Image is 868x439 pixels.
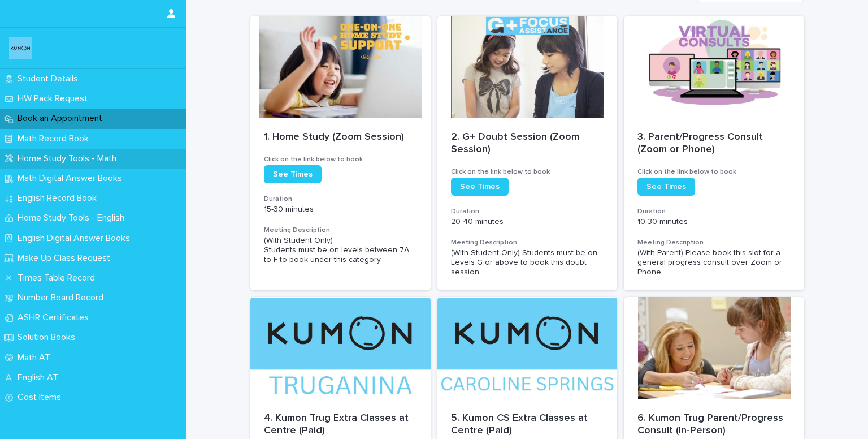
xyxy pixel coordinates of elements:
[264,131,417,144] p: 1. Home Study (Zoom Session)
[637,207,791,216] h3: Duration
[9,37,32,59] img: o6XkwfS7S2qhyeB9lxyF
[13,153,125,164] p: Home Study Tools - Math
[451,217,604,227] p: 20-40 minutes
[13,352,59,363] p: Math AT
[264,412,417,437] p: 4. Kumon Trug Extra Classes at Centre (Paid)
[264,226,417,235] h3: Meeting Description
[13,74,87,84] p: Student Details
[13,173,131,184] p: Math Digital Answer Books
[264,236,411,264] span: (With Student Only) Students must be on levels between 7A to F to book under this category.
[264,205,417,214] p: 15-30 minutes
[451,238,604,247] h3: Meeting Description
[637,217,791,227] p: 10-30 minutes
[13,292,112,303] p: Number Board Record
[13,253,119,264] p: Make Up Class Request
[637,412,791,437] p: 6. Kumon Trug Parent/Progress Consult (In-Person)
[451,207,604,216] h3: Duration
[13,233,139,244] p: English Digital Answer Books
[646,183,686,191] span: See Times
[273,170,313,178] span: See Times
[451,249,600,276] span: (With Student Only) Students must be on Levels G or above to book this doubt session.
[13,193,106,204] p: English Record Book
[13,273,104,283] p: Times Table Record
[13,312,98,323] p: ASHR Certificates
[13,372,67,383] p: English AT
[13,332,84,343] p: Solution Books
[637,178,695,196] a: See Times
[13,113,111,124] p: Book an Appointment
[637,167,791,177] h3: Click on the link below to book
[264,195,417,204] h3: Duration
[437,16,618,290] a: 2. G+ Doubt Session (Zoom Session)Click on the link below to bookSee TimesDuration20-40 minutesMe...
[451,412,604,437] p: 5. Kumon CS Extra Classes at Centre (Paid)
[624,16,804,290] a: 3. Parent/Progress Consult (Zoom or Phone)Click on the link below to bookSee TimesDuration10-30 m...
[13,213,133,223] p: Home Study Tools - English
[637,238,791,247] h3: Meeting Description
[451,131,604,156] p: 2. G+ Doubt Session (Zoom Session)
[264,165,322,183] a: See Times
[13,93,97,104] p: HW Pack Request
[451,167,604,177] h3: Click on the link below to book
[460,183,500,191] span: See Times
[637,131,791,156] p: 3. Parent/Progress Consult (Zoom or Phone)
[250,16,431,290] a: 1. Home Study (Zoom Session)Click on the link below to bookSee TimesDuration15-30 minutesMeeting ...
[451,178,509,196] a: See Times
[13,134,98,144] p: Math Record Book
[637,249,784,276] span: (With Parent) Please book this slot for a general progress consult over Zoom or Phone
[264,155,417,164] h3: Click on the link below to book
[13,392,70,403] p: Cost Items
